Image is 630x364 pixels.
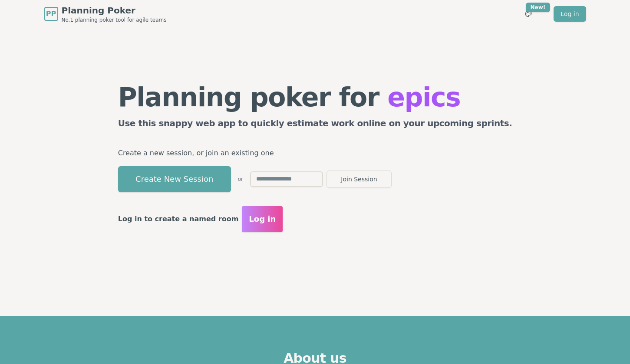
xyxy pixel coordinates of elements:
[118,84,512,110] h1: Planning poker for
[387,82,460,112] span: epics
[249,213,276,225] span: Log in
[118,117,512,133] h2: Use this snappy web app to quickly estimate work online on your upcoming sprints.
[327,171,392,188] button: Join Session
[62,16,167,23] span: No.1 planning poker tool for agile teams
[118,213,239,225] p: Log in to create a named room
[242,206,283,232] button: Log in
[526,3,551,12] div: New!
[118,147,512,159] p: Create a new session, or join an existing one
[44,4,167,23] a: PPPlanning PokerNo.1 planning poker tool for agile teams
[521,6,536,22] button: New!
[62,4,167,16] span: Planning Poker
[554,6,586,22] a: Log in
[46,9,56,19] span: PP
[238,176,243,183] span: or
[118,166,231,192] button: Create New Session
